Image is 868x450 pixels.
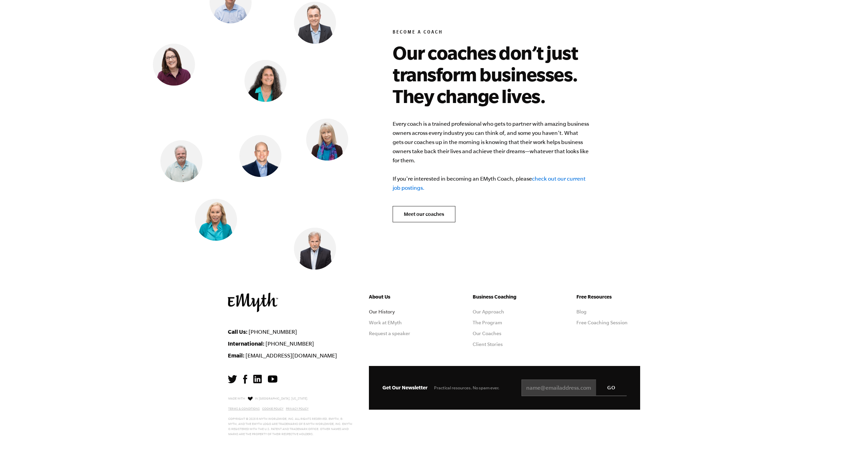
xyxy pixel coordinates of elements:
a: Cookie Policy [262,407,283,410]
img: Mark Krull, EMyth Business Coach [160,140,202,182]
img: Jonathan Slater, EMyth Business Coach [239,135,281,177]
a: Our Approach [473,309,504,314]
strong: Email: [228,352,244,359]
h5: About Us [369,293,433,301]
h5: Business Coaching [473,293,536,301]
p: Made with in [GEOGRAPHIC_DATA], [US_STATE]. Copyright © 2025 E-Myth Worldwide, Inc. All rights re... [228,395,353,437]
p: Every coach is a trained professional who gets to partner with amazing business owners across eve... [393,119,589,192]
img: Love [248,396,253,401]
a: Free Coaching Session [576,320,628,325]
img: EMyth [228,293,278,312]
img: Facebook [243,375,247,384]
a: Work at EMyth [369,320,402,325]
a: Client Stories [473,342,503,347]
img: YouTube [268,375,277,383]
a: [PHONE_NUMBER] [265,341,314,347]
img: Mary Rydman, EMyth Business Coach [306,119,348,161]
a: [EMAIL_ADDRESS][DOMAIN_NAME] [245,352,337,359]
a: Privacy Policy [286,407,309,410]
a: The Program [473,320,502,325]
a: check out our current job postings. [393,176,586,191]
input: GO [596,380,627,396]
img: LinkedIn [253,375,262,383]
img: Melinda Lawson, EMyth Business Coach [153,44,195,86]
span: Practical resources. No spam ever. [434,385,499,390]
strong: International: [228,340,264,347]
a: Our History [369,309,395,314]
img: Steve Edkins, EMyth Business Coach [294,228,336,270]
span: Get Our Newsletter [382,385,428,390]
h2: Our coaches don’t just transform businesses. They change lives. [393,42,607,107]
a: Terms & Conditions [228,407,260,410]
img: Lynn Goza, EMyth Business Coach [195,199,237,241]
img: Nick Lawler, EMyth Business Coach [294,2,336,44]
h6: Become a Coach [393,29,607,36]
input: name@emailaddress.com [521,380,627,396]
a: Request a speaker [369,331,410,336]
h5: Free Resources [576,293,640,301]
iframe: Chat Widget [834,417,868,450]
strong: Call Us: [228,328,248,335]
a: [PHONE_NUMBER] [249,329,297,335]
a: Our Coaches [473,331,501,336]
img: Judith Lerner, EMyth Business Coach [244,60,287,102]
img: Twitter [228,375,237,383]
a: Blog [576,309,587,314]
a: Meet our coaches [393,206,455,222]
